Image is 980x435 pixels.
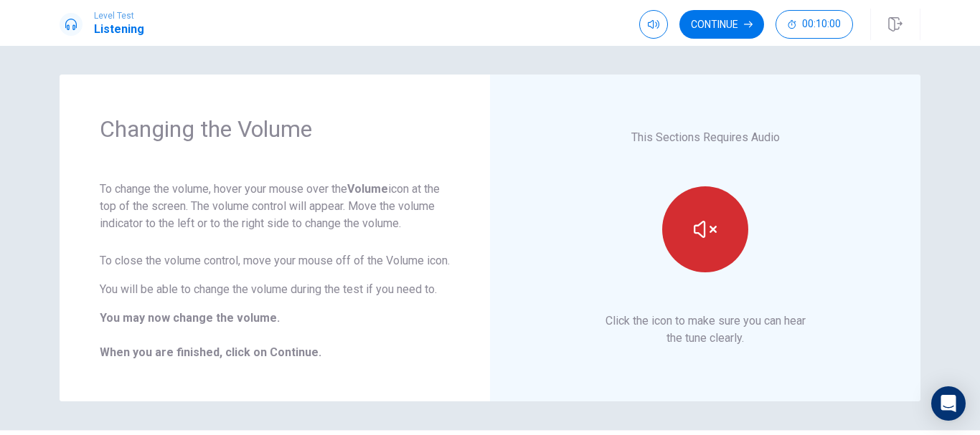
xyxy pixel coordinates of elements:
[679,10,764,39] button: Continue
[94,11,144,21] span: Level Test
[100,181,450,232] p: To change the volume, hover your mouse over the icon at the top of the screen. The volume control...
[631,129,780,146] p: This Sections Requires Audio
[776,10,853,39] button: 00:10:00
[931,386,966,421] div: Open Intercom Messenger
[347,182,388,196] strong: Volume
[100,311,321,359] b: You may now change the volume. When you are finished, click on Continue.
[100,281,450,298] p: You will be able to change the volume during the test if you need to.
[100,252,450,269] p: To close the volume control, move your mouse off of the Volume icon.
[100,115,450,143] h1: Changing the Volume
[802,19,841,30] span: 00:10:00
[94,21,144,38] h1: Listening
[606,312,806,347] p: Click the icon to make sure you can hear the tune clearly.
